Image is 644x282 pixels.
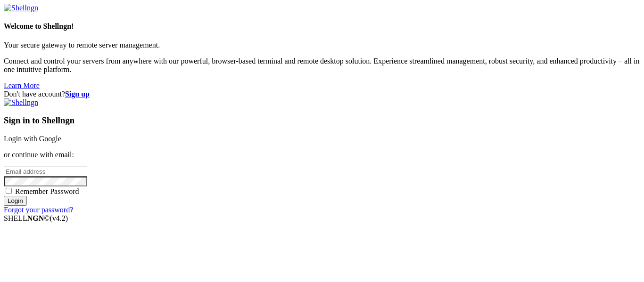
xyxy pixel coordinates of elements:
a: Sign up [65,90,90,98]
p: or continue with email: [4,151,640,159]
img: Shellngn [4,4,38,12]
div: Don't have account? [4,90,640,98]
img: Shellngn [4,98,38,107]
input: Remember Password [6,188,12,194]
p: Your secure gateway to remote server management. [4,41,640,49]
h3: Sign in to Shellngn [4,115,640,126]
b: NGN [27,214,44,222]
input: Email address [4,167,87,177]
span: SHELL © [4,214,68,222]
a: Learn More [4,81,40,89]
a: Forgot your password? [4,206,73,214]
input: Login [4,196,27,206]
a: Login with Google [4,135,61,143]
h4: Welcome to Shellngn! [4,22,640,31]
p: Connect and control your servers from anywhere with our powerful, browser-based terminal and remo... [4,57,640,74]
span: Remember Password [15,187,79,195]
span: 4.2.0 [50,214,68,222]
